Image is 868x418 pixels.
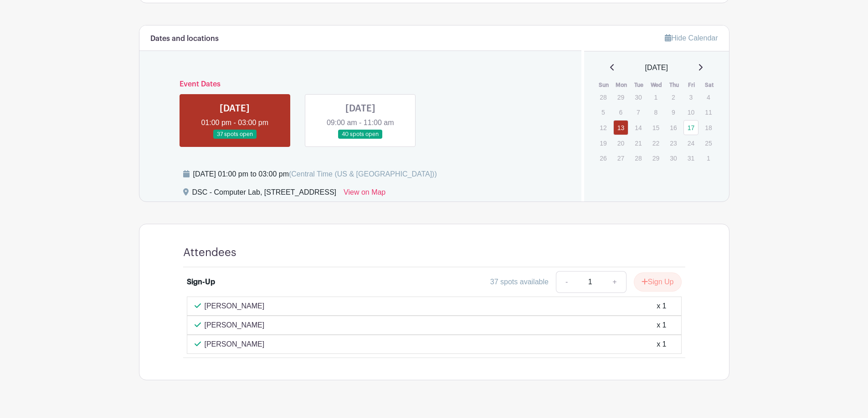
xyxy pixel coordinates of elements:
[634,272,682,292] button: Sign Up
[193,169,437,180] div: [DATE] 01:00 pm to 03:00 pm
[631,90,646,104] p: 30
[648,105,663,119] p: 8
[192,187,337,201] div: DSC - Computer Lab, [STREET_ADDRESS]
[205,339,265,350] p: [PERSON_NAME]
[701,90,716,104] p: 4
[596,105,611,119] p: 5
[683,81,701,90] th: Fri
[556,271,577,293] a: -
[665,34,718,42] a: Hide Calendar
[701,151,716,165] p: 1
[700,81,718,90] th: Sat
[683,120,699,135] a: 17
[595,81,613,90] th: Sun
[657,301,666,312] div: x 1
[596,90,611,104] p: 28
[683,136,699,150] p: 24
[631,151,646,165] p: 28
[490,277,549,287] div: 37 spots available
[596,151,611,165] p: 26
[596,121,611,135] p: 12
[701,105,716,119] p: 11
[631,105,646,119] p: 7
[648,151,663,165] p: 29
[150,35,219,43] h6: Dates and locations
[683,105,699,119] p: 10
[631,136,646,150] p: 21
[603,271,626,293] a: +
[648,121,663,135] p: 15
[648,81,666,90] th: Wed
[613,81,631,90] th: Mon
[205,320,265,331] p: [PERSON_NAME]
[596,136,611,150] p: 19
[630,81,648,90] th: Tue
[701,121,716,135] p: 18
[701,136,716,150] p: 25
[645,62,668,73] span: [DATE]
[172,80,549,89] h6: Event Dates
[613,90,628,104] p: 29
[648,90,663,104] p: 1
[683,90,699,104] p: 3
[613,105,628,119] p: 6
[613,151,628,165] p: 27
[666,105,681,119] p: 9
[613,136,628,150] p: 20
[187,277,215,287] div: Sign-Up
[289,170,437,178] span: (Central Time (US & [GEOGRAPHIC_DATA]))
[631,121,646,135] p: 14
[657,320,666,331] div: x 1
[683,151,699,165] p: 31
[666,121,681,135] p: 16
[205,301,265,312] p: [PERSON_NAME]
[666,90,681,104] p: 2
[665,81,683,90] th: Thu
[648,136,663,150] p: 22
[657,339,666,350] div: x 1
[344,187,385,201] a: View on Map
[183,246,236,259] h4: Attendees
[613,120,628,135] a: 13
[666,136,681,150] p: 23
[666,151,681,165] p: 30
